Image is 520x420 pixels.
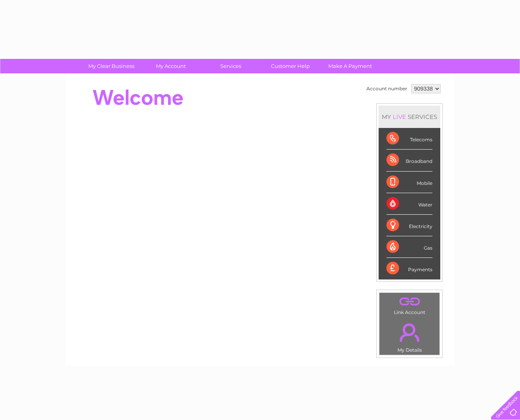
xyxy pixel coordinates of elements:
td: Link Account [379,292,440,317]
div: LIVE [391,113,408,121]
td: Account number [364,82,409,95]
div: MY SERVICES [379,106,440,128]
div: Telecoms [386,128,432,150]
a: My Clear Business [79,59,144,73]
a: . [381,295,438,309]
td: My Details [379,317,440,355]
div: Gas [386,236,432,258]
a: My Account [139,59,203,73]
div: Water [386,193,432,215]
div: Electricity [386,215,432,236]
a: . [381,319,438,346]
a: Customer Help [258,59,323,73]
div: Broadband [386,150,432,171]
a: Make A Payment [318,59,383,73]
a: Services [198,59,263,73]
div: Payments [386,258,432,279]
div: Mobile [386,172,432,193]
